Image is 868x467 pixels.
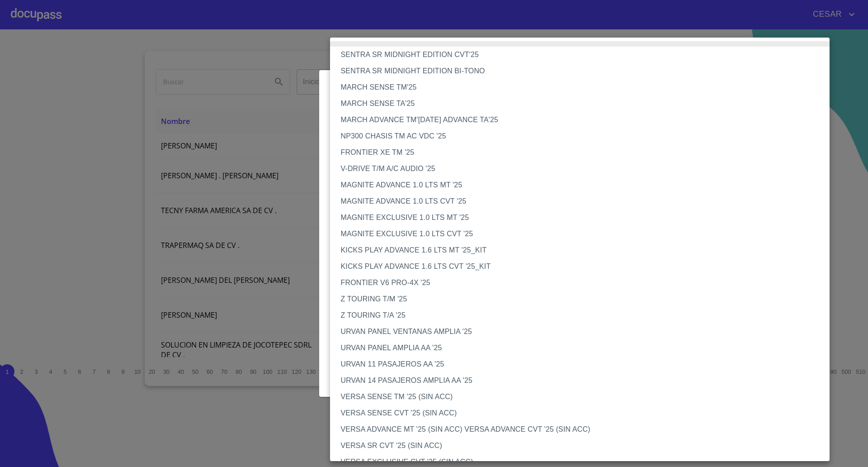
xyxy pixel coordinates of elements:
li: FRONTIER V6 PRO-4X '25 [330,275,839,291]
li: KICKS PLAY ADVANCE 1.6 LTS MT '25_KIT [330,242,839,258]
li: VERSA SR CVT '25 (SIN ACC) [330,438,839,454]
li: URVAN 11 PASAJEROS AA '25 [330,356,839,372]
li: KICKS PLAY ADVANCE 1.6 LTS CVT '25_KIT [330,258,839,275]
li: VERSA SENSE CVT '25 (SIN ACC) [330,405,839,421]
li: SENTRA SR MIDNIGHT EDITION BI-TONO [330,63,839,79]
li: Z TOURING T/M '25 [330,291,839,307]
li: MARCH SENSE TA'25 [330,95,839,112]
li: MAGNITE ADVANCE 1.0 LTS CVT '25 [330,193,839,210]
li: VERSA SENSE TM '25 (SIN ACC) [330,389,839,405]
li: Z TOURING T/A '25 [330,307,839,324]
li: URVAN 14 PASAJEROS AMPLIA AA '25 [330,372,839,389]
li: MAGNITE EXCLUSIVE 1.0 LTS CVT '25 [330,226,839,242]
li: MARCH SENSE TM'25 [330,79,839,95]
li: VERSA ADVANCE MT '25 (SIN ACC) VERSA ADVANCE CVT '25 (SIN ACC) [330,421,839,438]
li: MAGNITE ADVANCE 1.0 LTS MT '25 [330,177,839,193]
li: V-DRIVE T/M A/C AUDIO '25 [330,161,839,177]
li: MAGNITE EXCLUSIVE 1.0 LTS MT '25 [330,210,839,226]
li: FRONTIER XE TM '25 [330,144,839,161]
li: URVAN PANEL AMPLIA AA '25 [330,340,839,356]
li: SENTRA SR MIDNIGHT EDITION CVT'25 [330,47,839,63]
li: URVAN PANEL VENTANAS AMPLIA '25 [330,324,839,340]
li: NP300 CHASIS TM AC VDC '25 [330,128,839,144]
li: MARCH ADVANCE TM'[DATE] ADVANCE TA'25 [330,112,839,128]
